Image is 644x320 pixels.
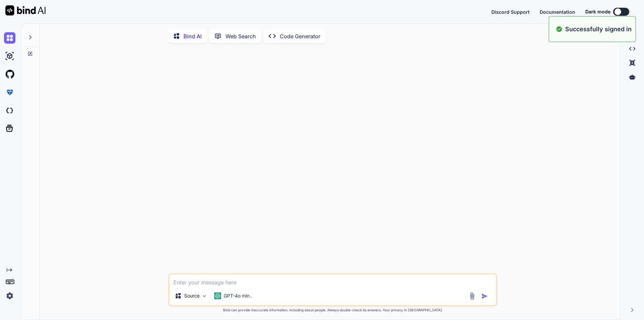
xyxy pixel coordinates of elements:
[168,308,497,313] p: Bind can provide inaccurate information, including about people. Always double-check its answers....
[225,32,256,40] p: Web Search
[280,32,320,40] p: Code Generator
[556,25,562,34] img: alert
[4,87,15,98] img: premium
[585,8,610,15] span: Dark mode
[183,32,202,40] p: Bind AI
[4,68,15,80] img: githubLight
[224,292,252,299] p: GPT-4o min..
[4,290,15,302] img: settings
[540,9,575,15] span: Documentation
[4,32,15,44] img: chat
[540,8,575,15] button: Documentation
[481,293,488,300] img: icon
[565,25,632,34] p: Successfully signed in
[4,105,15,116] img: darkCloudIdeIcon
[4,50,15,62] img: ai-studio
[202,293,207,299] img: Pick Models
[468,292,476,300] img: attachment
[184,292,200,299] p: Source
[214,292,221,299] img: GPT-4o mini
[5,5,46,15] img: Bind AI
[491,8,530,15] button: Discord Support
[491,9,530,15] span: Discord Support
